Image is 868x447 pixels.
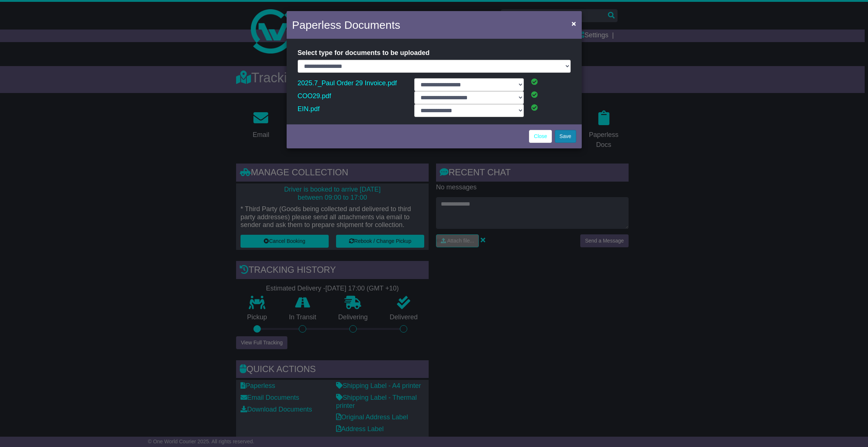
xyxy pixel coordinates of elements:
[568,16,580,31] button: Close
[529,130,552,143] a: Close
[298,103,320,114] a: EIN.pdf
[298,90,331,102] a: COO29.pdf
[555,130,576,143] button: Save
[292,17,400,33] h4: Paperless Documents
[571,19,576,28] span: ×
[298,46,430,60] label: Select type for documents to be uploaded
[298,78,397,89] a: 2025.7_Paul Order 29 Invoice.pdf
